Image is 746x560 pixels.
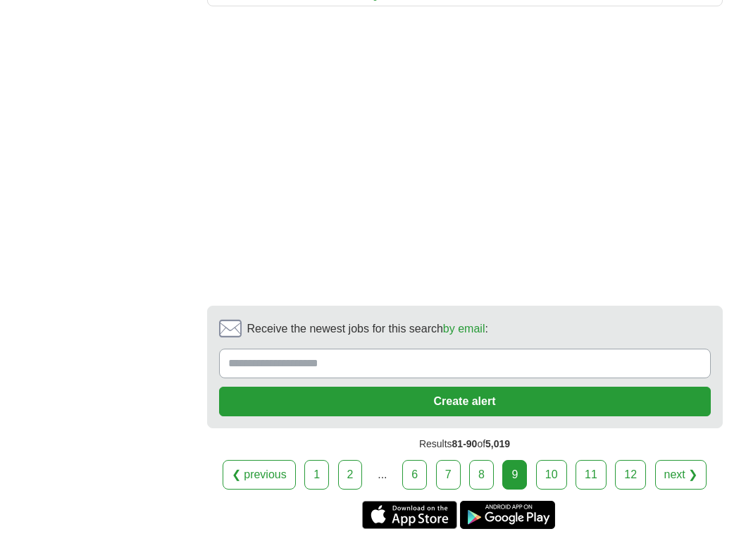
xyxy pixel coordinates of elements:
button: Create alert [219,387,711,416]
span: Receive the newest jobs for this search : [247,321,488,337]
a: ❮ previous [223,460,296,490]
iframe: Ads by Google [207,18,723,294]
span: 81-90 [452,438,478,449]
a: Get the Android app [460,501,555,529]
a: 12 [615,460,646,490]
a: 11 [576,460,607,490]
div: ... [368,461,397,489]
a: 6 [402,460,427,490]
a: 1 [304,460,329,490]
a: 10 [536,460,567,490]
div: 9 [502,460,527,490]
a: next ❯ [655,460,707,490]
a: 8 [469,460,494,490]
a: 7 [436,460,461,490]
div: Results of [207,428,723,460]
a: 2 [338,460,363,490]
a: Get the iPhone app [362,501,457,529]
span: 5,019 [485,438,510,449]
a: by email [443,323,485,335]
